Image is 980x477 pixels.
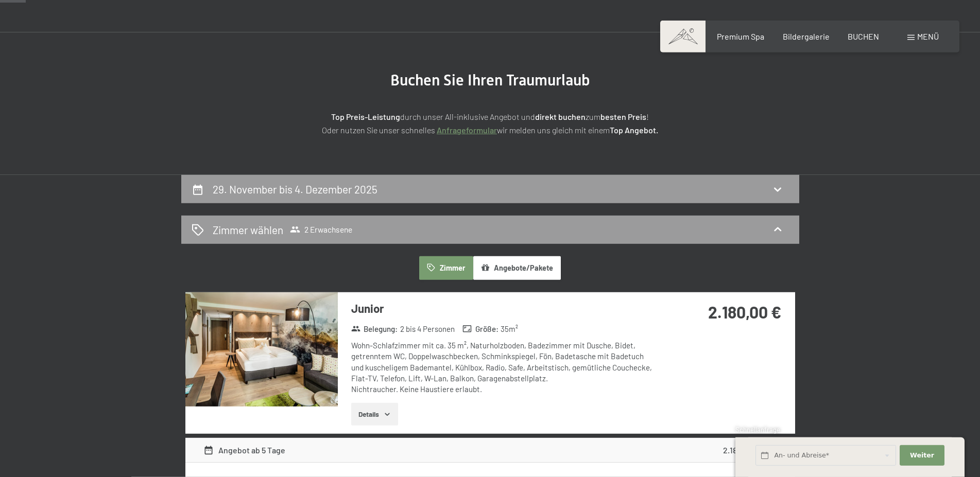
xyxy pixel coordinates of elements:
[203,444,285,456] div: Angebot ab 5 Tage
[351,340,658,395] div: Wohn-Schlafzimmer mit ca. 35 m², Naturholzboden, Badezimmer mit Dusche, Bidet, getrenntem WC, Dop...
[290,224,352,235] span: 2 Erwachsene
[185,438,795,463] div: Angebot ab 5 Tage2.180,00 €
[331,112,400,121] strong: Top Preis-Leistung
[717,31,764,41] a: Premium Spa
[351,301,658,316] h3: Junior
[708,302,781,322] strong: 2.180,00 €
[419,256,473,280] button: Zimmer
[390,71,590,89] span: Buchen Sie Ihren Traumurlaub
[213,222,283,237] h2: Zimmer wählen
[185,292,338,407] img: mss_renderimg.php
[351,324,398,334] strong: Belegung :
[783,31,830,41] a: Bildergalerie
[213,183,377,196] h2: 29. November bis 4. Dezember 2025
[437,125,497,135] a: Anfrageformular
[351,403,398,426] button: Details
[723,445,760,455] strong: 2.180,00 €
[610,125,658,135] strong: Top Angebot.
[735,426,780,434] span: Schnellanfrage
[233,110,748,136] p: durch unser All-inklusive Angebot und zum ! Oder nutzen Sie unser schnelles wir melden uns gleich...
[462,324,498,334] strong: Größe :
[848,31,879,41] a: BUCHEN
[600,112,646,121] strong: besten Preis
[400,324,455,334] span: 2 bis 4 Personen
[535,112,586,121] strong: direkt buchen
[900,445,944,466] button: Weiter
[501,324,518,334] span: 35 m²
[917,31,939,41] span: Menü
[473,256,561,280] button: Angebote/Pakete
[910,451,934,460] span: Weiter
